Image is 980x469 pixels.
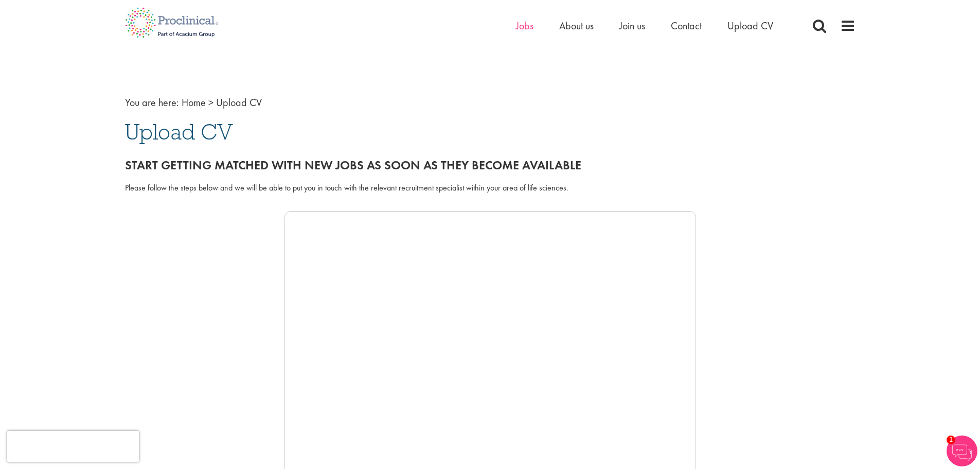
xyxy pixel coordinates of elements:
[125,182,856,194] div: Please follow the steps below and we will be able to put you in touch with the relevant recruitme...
[619,19,645,32] a: Join us
[182,96,206,109] a: breadcrumb link
[125,96,179,109] span: You are here:
[7,431,139,462] iframe: reCAPTCHA
[516,19,533,32] a: Jobs
[125,118,233,146] span: Upload CV
[216,96,262,109] span: Upload CV
[559,19,594,32] a: About us
[671,19,702,32] a: Contact
[947,436,955,444] span: 1
[727,19,773,32] a: Upload CV
[208,96,213,109] span: >
[125,159,856,172] h2: Start getting matched with new jobs as soon as they become available
[947,436,977,466] img: Chatbot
